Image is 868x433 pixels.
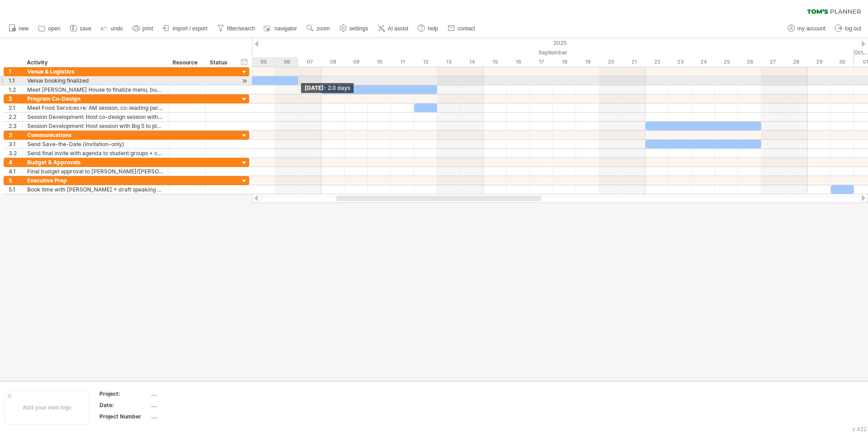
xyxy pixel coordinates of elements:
[27,76,163,85] div: Venue booking finalized
[111,25,123,32] span: undo
[9,140,22,148] div: 3.1
[6,23,31,34] a: new
[215,23,258,34] a: filter/search
[738,57,761,67] div: Friday, 26 September 2025
[275,25,297,32] span: navigator
[833,23,864,34] a: log out
[622,57,646,67] div: Sunday, 21 September 2025
[27,58,163,67] div: Activity
[173,58,200,67] div: Resource
[9,85,22,94] div: 1.2
[530,57,553,67] div: Wednesday, 17 September 2025
[831,57,854,67] div: Tuesday, 30 September 2025
[761,57,784,67] div: Saturday, 27 September 2025
[460,57,483,67] div: Sunday, 14 September 2025
[845,25,861,32] span: log out
[445,23,478,34] a: contact
[507,57,530,67] div: Tuesday, 16 September 2025
[350,25,368,32] span: settings
[262,23,300,34] a: navigator
[852,426,867,433] div: v 422
[275,57,298,67] div: Saturday, 6 September 2025
[9,185,22,194] div: 5.1
[9,176,22,185] div: 5
[715,57,738,67] div: Thursday, 25 September 2025
[27,167,163,176] div: Final budget approval to [PERSON_NAME]/[PERSON_NAME]
[159,48,854,57] div: September 2025
[375,23,411,34] a: AI assist
[27,103,163,112] div: Meet Food Services re: AM session, co-leading partners, co-design agenda
[646,57,669,67] div: Monday, 22 September 2025
[27,176,163,185] div: Executive Prep
[99,413,149,420] div: Project Number
[368,57,391,67] div: Wednesday, 10 September 2025
[151,401,227,409] div: ....
[9,67,22,76] div: 1
[99,23,126,34] a: undo
[9,122,22,130] div: 2.3
[785,23,828,34] a: my account
[599,57,622,67] div: Saturday, 20 September 2025
[27,67,163,76] div: Venue & Logistics
[48,25,60,32] span: open
[798,25,825,32] span: my account
[9,149,22,157] div: 3.2
[576,57,599,67] div: Friday, 19 September 2025
[337,23,371,34] a: settings
[80,25,91,32] span: save
[27,85,163,94] div: Meet [PERSON_NAME] House to finalize menu, budget, event details
[9,76,22,85] div: 1.1
[784,57,808,67] div: Sunday, 28 September 2025
[9,103,22,112] div: 2.1
[99,401,149,409] div: Date:
[9,113,22,121] div: 2.2
[415,23,441,34] a: help
[143,25,153,32] span: print
[483,57,507,67] div: Monday, 15 September 2025
[130,23,156,34] a: print
[304,23,332,34] a: zoom
[19,25,29,32] span: new
[27,140,163,148] div: Send Save-the-Date (invitation-only)
[321,57,345,67] div: Monday, 8 September 2025
[173,25,207,32] span: import / export
[9,167,22,176] div: 4.1
[227,25,255,32] span: filter/search
[388,25,408,32] span: AI assist
[345,57,368,67] div: Tuesday, 9 September 2025
[68,23,94,34] a: save
[391,57,414,67] div: Thursday, 11 September 2025
[151,390,227,398] div: ....
[27,149,163,157] div: Send final invite with agenda to student groups + community
[27,122,163,130] div: Session Development: Host session with Big 5 to plan PM session
[27,158,163,167] div: Budget & Approvals
[151,413,227,420] div: ....
[324,84,350,91] span: - 2.0 days
[252,57,275,67] div: Friday, 5 September 2025
[669,57,692,67] div: Tuesday, 23 September 2025
[27,131,163,139] div: Communications
[9,158,22,167] div: 4
[692,57,715,67] div: Wednesday, 24 September 2025
[27,185,163,194] div: Book time with [PERSON_NAME] + draft speaking notes
[414,57,437,67] div: Friday, 12 September 2025
[298,57,321,67] div: Sunday, 7 September 2025
[301,83,354,93] div: [DATE]
[27,113,163,121] div: Session Development: Host co-design session with Food Services + partners (AM)
[240,76,249,86] div: scroll to activity
[210,58,230,67] div: Status
[9,94,22,103] div: 2
[553,57,576,67] div: Thursday, 18 September 2025
[9,131,22,139] div: 3
[99,390,149,398] div: Project:
[36,23,63,34] a: open
[316,25,330,32] span: zoom
[160,23,210,34] a: import / export
[428,25,438,32] span: help
[808,57,831,67] div: Monday, 29 September 2025
[27,94,163,103] div: Program Co-Design
[437,57,460,67] div: Saturday, 13 September 2025
[458,25,475,32] span: contact
[5,390,89,424] div: Add your own logo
